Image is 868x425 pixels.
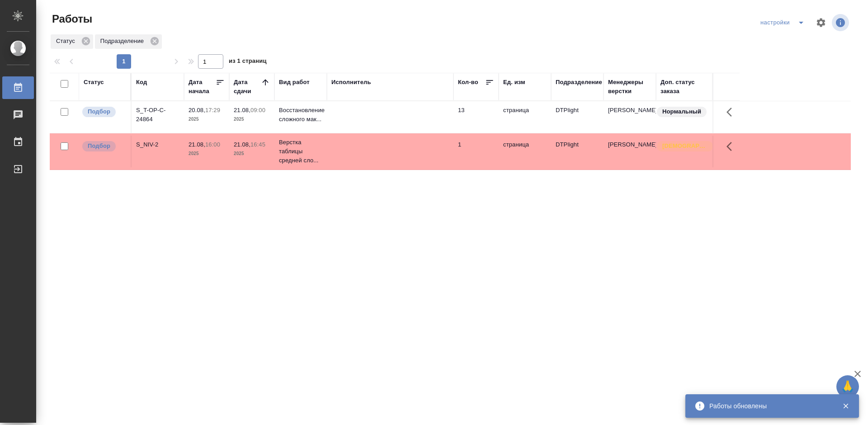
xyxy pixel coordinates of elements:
button: 🙏 [836,375,859,398]
button: Закрыть [836,402,855,410]
div: S_NIV-2 [136,140,179,149]
div: Статус [84,78,104,87]
p: 21.08, [234,107,250,113]
p: Статус [56,37,78,46]
span: из 1 страниц [229,56,267,69]
td: страница [499,136,551,167]
td: 1 [453,136,499,167]
p: 16:45 [250,141,265,148]
p: Подбор [88,142,110,151]
div: Кол-во [458,78,478,87]
div: Менеджеры верстки [608,78,651,96]
p: 2025 [234,149,270,158]
td: DTPlight [551,136,604,167]
div: split button [758,15,810,30]
p: 16:00 [205,141,220,148]
div: Ед. изм [503,78,525,87]
div: Дата сдачи [234,78,261,96]
p: 09:00 [250,107,265,113]
p: [DEMOGRAPHIC_DATA] [662,142,708,151]
p: 2025 [234,115,270,124]
div: Код [136,78,147,87]
div: Исполнитель [331,78,371,87]
span: 🙏 [840,377,855,396]
p: Восстановление сложного мак... [279,106,322,124]
td: 13 [453,101,499,133]
button: Здесь прячутся важные кнопки [721,136,743,157]
div: Можно подбирать исполнителей [81,106,126,118]
div: Подразделение [95,34,162,49]
div: Работы обновлены [709,401,829,411]
p: 2025 [189,149,225,158]
p: 20.08, [189,107,205,113]
button: Здесь прячутся важные кнопки [721,101,743,123]
div: Вид работ [279,78,310,87]
p: Подразделение [100,37,147,46]
p: 21.08, [234,141,250,148]
div: Статус [51,34,93,49]
div: Доп. статус заказа [660,78,708,96]
span: Настроить таблицу [810,12,832,33]
p: [PERSON_NAME] [608,106,651,115]
div: S_T-OP-C-24864 [136,106,179,124]
span: Работы [50,12,92,26]
div: Можно подбирать исполнителей [81,140,126,152]
p: Подбор [88,107,110,116]
div: Дата начала [189,78,216,96]
p: 17:29 [205,107,220,113]
p: 2025 [189,115,225,124]
td: страница [499,101,551,133]
div: Подразделение [556,78,602,87]
td: DTPlight [551,101,604,133]
p: Нормальный [662,107,701,116]
p: 21.08, [189,141,205,148]
span: Посмотреть информацию [832,14,851,31]
p: [PERSON_NAME] [608,140,651,149]
p: Верстка таблицы средней сло... [279,138,322,165]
